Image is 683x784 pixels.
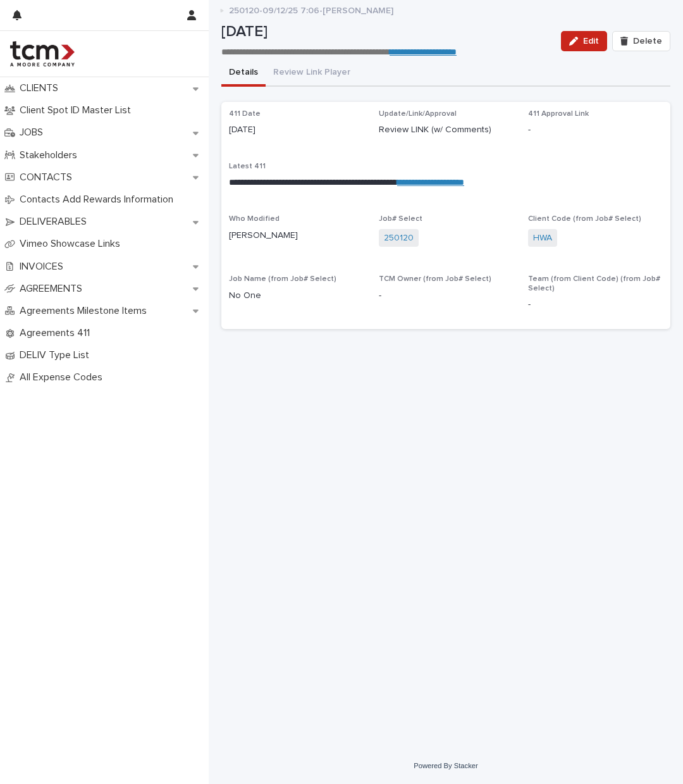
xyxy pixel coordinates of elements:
span: Latest 411 [229,163,266,170]
p: Review LINK (w/ Comments) [379,123,514,137]
p: - [528,123,663,137]
p: - [528,298,663,311]
a: Powered By Stacker [414,762,477,769]
p: [DATE] [229,123,364,137]
span: Who Modified [229,215,280,223]
span: Update/Link/Approval [379,110,457,118]
p: CLIENTS [15,82,68,94]
p: Contacts Add Rewards Information [15,194,183,206]
p: Agreements 411 [15,327,100,339]
button: Review Link Player [266,60,358,87]
a: 250120 [384,232,414,245]
p: All Expense Codes [15,371,113,383]
a: HWA [533,232,552,245]
span: Delete [633,37,662,46]
span: Edit [583,37,599,46]
p: [DATE] [221,23,551,41]
p: DELIVERABLES [15,216,97,228]
span: 411 Approval Link [528,110,589,118]
button: Edit [561,31,607,51]
span: TCM Owner (from Job# Select) [379,275,491,283]
p: No One [229,289,364,302]
span: Job# Select [379,215,422,223]
p: DELIV Type List [15,349,99,361]
p: - [379,289,514,302]
p: INVOICES [15,261,73,273]
p: Agreements Milestone Items [15,305,157,317]
p: JOBS [15,127,53,139]
p: CONTACTS [15,171,82,184]
p: Vimeo Showcase Links [15,238,130,250]
span: Team (from Client Code) (from Job# Select) [528,275,660,292]
p: [PERSON_NAME] [229,229,364,242]
img: 4hMmSqQkux38exxPVZHQ [10,41,75,66]
button: Delete [612,31,670,51]
p: Client Spot ID Master List [15,104,141,116]
p: Stakeholders [15,149,87,161]
span: 411 Date [229,110,261,118]
p: 250120-09/12/25 7:06-[PERSON_NAME] [229,3,393,16]
span: Client Code (from Job# Select) [528,215,641,223]
p: AGREEMENTS [15,283,92,295]
span: Job Name (from Job# Select) [229,275,336,283]
button: Details [221,60,266,87]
